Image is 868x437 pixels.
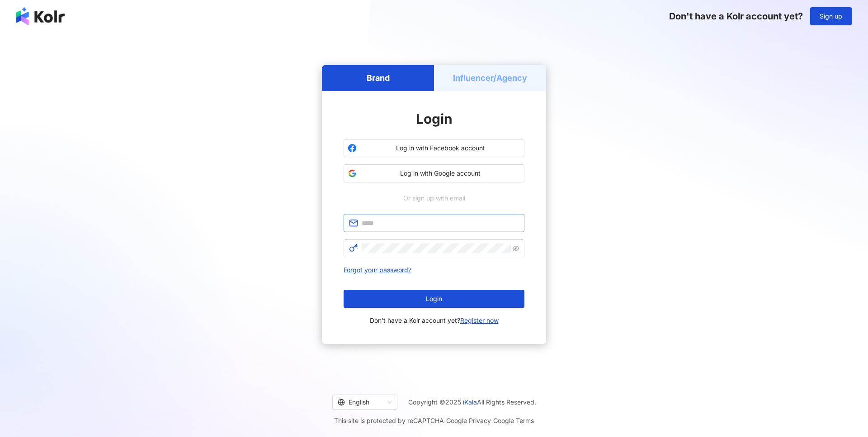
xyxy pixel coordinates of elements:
[360,169,520,178] span: Log in with Google account
[344,139,524,157] button: Log in with Facebook account
[446,417,491,424] a: Google Privacy
[370,315,499,326] span: Don't have a Kolr account yet?
[367,72,390,84] h5: Brand
[810,7,852,25] button: Sign up
[491,417,493,424] span: |
[426,295,442,302] span: Login
[16,7,65,25] img: logo
[344,266,411,274] a: Forgot your password?
[513,245,519,251] span: eye-invisible
[360,144,520,153] span: Log in with Facebook account
[453,72,527,84] h5: Influencer/Agency
[397,193,472,203] span: Or sign up with email
[444,417,446,424] span: |
[669,11,803,22] span: Don't have a Kolr account yet?
[408,397,536,408] span: Copyright © 2025 All Rights Reserved.
[344,164,524,182] button: Log in with Google account
[416,111,453,127] span: Login
[460,316,499,324] a: Register now
[820,13,842,20] span: Sign up
[493,417,534,424] a: Google Terms
[338,395,384,409] div: English
[344,290,524,308] button: Login
[463,398,477,406] a: iKala
[334,415,534,426] span: This site is protected by reCAPTCHA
